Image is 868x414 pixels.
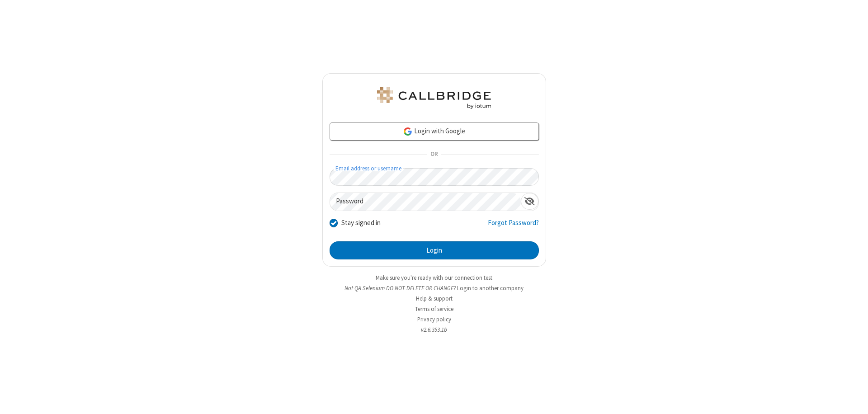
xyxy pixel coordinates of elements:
iframe: Chat [845,390,861,408]
button: Login [330,241,539,259]
input: Password [330,193,521,211]
a: Login with Google [330,122,539,141]
img: QA Selenium DO NOT DELETE OR CHANGE [375,87,493,109]
li: v2.6.353.1b [322,325,546,334]
div: Show password [521,193,538,210]
li: Not QA Selenium DO NOT DELETE OR CHANGE? [322,284,546,292]
a: Help & support [416,295,453,302]
label: Stay signed in [341,218,381,228]
a: Terms of service [415,305,453,313]
img: google-icon.png [403,127,413,136]
a: Forgot Password? [488,218,539,235]
a: Make sure you're ready with our connection test [376,274,492,282]
input: Email address or username [330,168,539,186]
span: OR [427,148,441,161]
a: Privacy policy [417,315,451,323]
button: Login to another company [457,284,524,292]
